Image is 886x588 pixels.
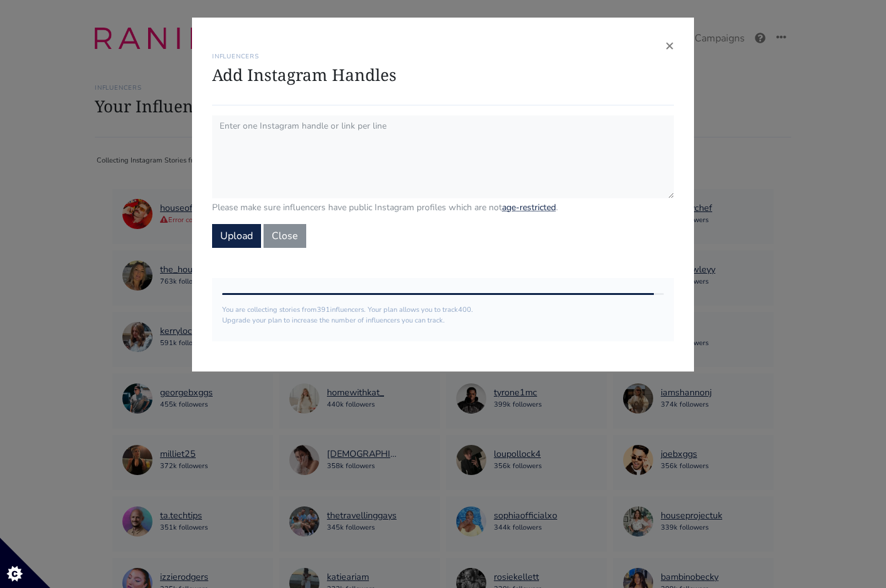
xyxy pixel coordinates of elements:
[665,38,674,53] button: Close
[502,201,556,213] a: age-restricted
[212,65,674,85] h1: Add Instagram Handles
[665,35,674,55] span: ×
[212,53,674,60] h6: INFLUENCERS
[212,278,674,341] div: You are collecting stories from influencers. Your plan allows you to track .
[212,201,674,214] small: Please make sure influencers have public Instagram profiles which are not .
[222,316,664,326] p: Upgrade your plan to increase the number of influencers you can track.
[264,224,306,248] button: Close
[212,224,261,248] button: Upload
